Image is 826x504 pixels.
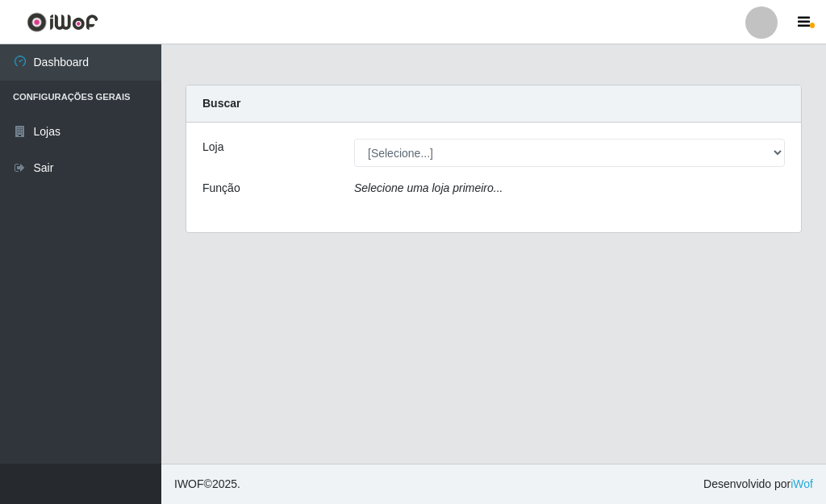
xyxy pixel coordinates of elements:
img: CoreUI Logo [27,12,98,32]
span: IWOF [174,477,204,490]
label: Função [202,180,240,197]
label: Loja [202,139,223,156]
i: Selecione uma loja primeiro... [354,181,503,194]
span: Desenvolvido por [703,476,813,493]
strong: Buscar [202,97,240,110]
a: iWof [791,477,813,490]
span: © 2025 . [174,476,240,493]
